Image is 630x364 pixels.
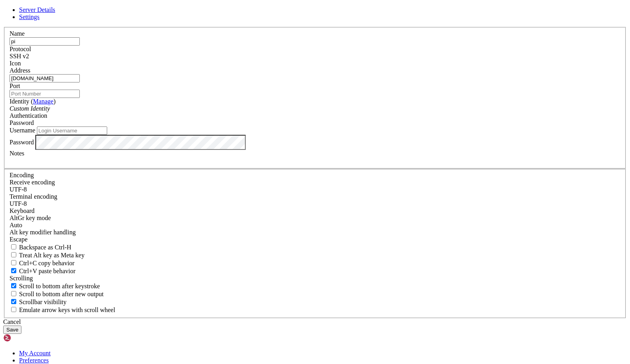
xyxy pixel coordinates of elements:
[19,299,67,305] span: Scrollbar visibility
[11,291,16,296] input: Scroll to bottom after new output
[10,105,50,112] i: Custom Identity
[10,82,20,89] label: Port
[10,200,27,207] span: UTF-8
[10,53,620,60] div: SSH v2
[10,119,34,126] span: Password
[11,252,16,257] input: Treat Alt key as Meta key
[10,90,80,98] input: Port Number
[11,307,16,312] input: Emulate arrow keys with scroll wheel
[10,150,24,157] label: Notes
[10,291,104,297] label: Scroll to bottom after new output.
[10,236,27,243] span: Escape
[10,98,56,105] label: Identity
[10,252,85,259] label: Whether the Alt key acts as a Meta key or as a distinct Alt key.
[33,98,54,105] a: Manage
[3,326,21,334] button: Save
[19,268,75,274] span: Ctrl+V paste behavior
[19,291,104,297] span: Scroll to bottom after new output
[10,67,30,74] label: Address
[10,244,71,251] label: If true, the backspace should send BS ('\x08', aka ^H). Otherwise the backspace key should send '...
[19,13,40,20] a: Settings
[11,244,16,249] input: Backspace as Ctrl-H
[10,307,115,313] label: When using the alternative screen buffer, and DECCKM (Application Cursor Keys) is active, mouse w...
[11,268,16,273] input: Ctrl+V paste behavior
[10,119,620,126] div: Password
[3,318,627,326] div: Cancel
[10,200,620,207] div: UTF-8
[10,112,47,119] label: Authentication
[10,37,80,46] input: Verified by Zero Phishing
[11,283,16,288] input: Scroll to bottom after keystroke
[10,207,35,214] label: Keyboard
[19,244,71,251] span: Backspace as Ctrl-H
[19,350,51,356] a: My Account
[10,53,29,59] span: SSH v2
[11,260,16,265] input: Ctrl+C copy behavior
[19,252,85,259] span: Treat Alt key as Meta key
[10,46,31,52] label: Protocol
[10,186,27,193] span: UTF-8
[10,275,33,282] label: Scrolling
[10,260,75,266] label: Ctrl-C copies if true, send ^C to host if false. Ctrl-Shift-C sends ^C to host if true, copies if...
[19,357,49,364] a: Preferences
[10,138,34,145] label: Password
[37,126,107,135] input: Login Username
[19,283,100,289] span: Scroll to bottom after keystroke
[11,299,16,304] input: Scrollbar visibility
[10,236,620,243] div: Escape
[19,6,55,13] a: Server Details
[10,127,35,134] label: Username
[31,98,56,105] span: ( )
[10,172,34,178] label: Encoding
[10,186,620,193] div: UTF-8
[10,74,80,82] input: Host Name or IP
[10,193,57,200] label: The default terminal encoding. ISO-2022 enables character map translations (like graphics maps). ...
[10,179,55,186] label: Set the expected encoding for data received from the host. If the encodings do not match, visual ...
[10,222,22,228] span: Auto
[19,307,115,313] span: Emulate arrow keys with scroll wheel
[19,260,75,266] span: Ctrl+C copy behavior
[10,229,76,236] label: Controls how the Alt key is handled. Escape: Send an ESC prefix. 8-Bit: Add 128 to the typed char...
[10,215,51,221] label: Set the expected encoding for data received from the host. If the encodings do not match, visual ...
[10,30,25,37] label: Name
[10,299,67,305] label: The vertical scrollbar mode.
[3,334,49,342] img: Shellngn
[10,283,100,289] label: Whether to scroll to the bottom on any keystroke.
[10,268,75,274] label: Ctrl+V pastes if true, sends ^V to host if false. Ctrl+Shift+V sends ^V to host if true, pastes i...
[10,105,620,112] div: Custom Identity
[10,60,21,67] label: Icon
[10,222,620,229] div: Auto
